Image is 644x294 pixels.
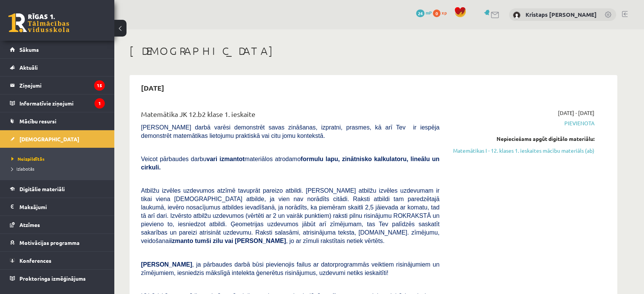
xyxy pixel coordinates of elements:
[10,234,105,251] a: Motivācijas programma
[558,109,594,117] span: [DATE] - [DATE]
[513,11,521,19] img: Kristaps Mariss Linarts
[451,147,594,155] a: Matemātikas I - 12. klases 1. ieskaites mācību materiāls (ab)
[19,64,38,71] span: Aktuāli
[133,79,172,97] h2: [DATE]
[8,13,69,32] a: Rīgas 1. Tālmācības vidusskola
[10,41,105,58] a: Sākums
[416,10,425,17] span: 24
[416,10,432,16] a: 24 mP
[10,130,105,148] a: [DEMOGRAPHIC_DATA]
[19,275,86,282] span: Proktoringa izmēģinājums
[10,216,105,233] a: Atzīmes
[10,180,105,198] a: Digitālie materiāli
[11,156,45,162] span: Neizpildītās
[207,156,245,162] b: vari izmantot
[195,238,286,244] b: tumši zilu vai [PERSON_NAME]
[141,124,439,139] span: [PERSON_NAME] darbā varēsi demonstrēt savas zināšanas, izpratni, prasmes, kā arī Tev ir iespēja d...
[451,135,594,143] div: Nepieciešams apgūt digitālo materiālu:
[525,11,597,18] a: Kristaps [PERSON_NAME]
[19,185,65,192] span: Digitālie materiāli
[130,45,617,58] h1: [DEMOGRAPHIC_DATA]
[433,10,441,17] span: 0
[442,10,447,16] span: xp
[19,221,40,228] span: Atzīmes
[19,198,105,216] legend: Maksājumi
[19,257,51,264] span: Konferences
[451,119,594,127] span: Pievienota
[426,10,432,16] span: mP
[10,270,105,287] a: Proktoringa izmēģinājums
[10,59,105,76] a: Aktuāli
[19,239,80,246] span: Motivācijas programma
[141,156,439,171] span: Veicot pārbaudes darbu materiālos atrodamo
[141,261,192,268] span: [PERSON_NAME]
[19,46,39,53] span: Sākums
[94,80,105,91] i: 15
[10,77,105,94] a: Ziņojumi15
[10,112,105,130] a: Mācību resursi
[11,155,107,162] a: Neizpildītās
[141,261,439,276] span: , ja pārbaudes darbā būsi pievienojis failus ar datorprogrammās veiktiem risinājumiem un zīmējumi...
[11,165,107,172] a: Izlabotās
[141,156,439,171] b: formulu lapu, zinātnisko kalkulatoru, lineālu un cirkuli.
[170,238,193,244] b: izmanto
[10,94,105,112] a: Informatīvie ziņojumi1
[433,10,450,16] a: 0 xp
[19,136,79,142] span: [DEMOGRAPHIC_DATA]
[141,187,439,244] span: Atbilžu izvēles uzdevumos atzīmē tavuprāt pareizo atbildi. [PERSON_NAME] atbilžu izvēles uzdevuma...
[95,98,105,109] i: 1
[10,252,105,269] a: Konferences
[141,109,439,123] div: Matemātika JK 12.b2 klase 1. ieskaite
[19,77,105,94] legend: Ziņojumi
[10,198,105,216] a: Maksājumi
[11,166,34,172] span: Izlabotās
[19,118,56,125] span: Mācību resursi
[19,94,105,112] legend: Informatīvie ziņojumi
